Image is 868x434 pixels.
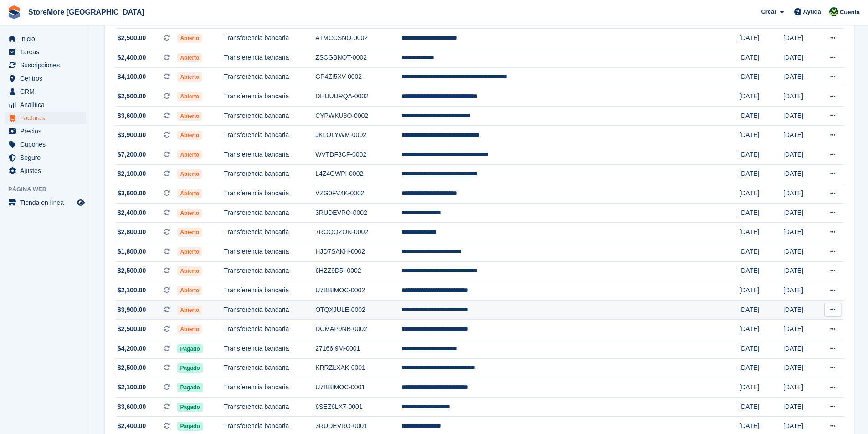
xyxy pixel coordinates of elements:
[177,247,202,256] span: Abierto
[315,242,401,262] td: HJD7SAKH-0002
[315,106,401,126] td: CYPWKU3O-0002
[5,72,86,85] a: menu
[224,67,316,87] td: Transferencia bancaria
[224,223,316,242] td: Transferencia bancaria
[224,203,316,223] td: Transferencia bancaria
[224,339,316,358] td: Transferencia bancaria
[739,300,783,320] td: [DATE]
[177,228,202,237] span: Abierto
[75,197,86,208] a: Vista previa de la tienda
[739,397,783,417] td: [DATE]
[315,300,401,320] td: OTQXJULE-0002
[739,320,783,339] td: [DATE]
[315,164,401,184] td: L4Z4GWPI-0002
[20,196,75,209] span: Tienda en línea
[224,145,316,165] td: Transferencia bancaria
[118,344,146,353] span: $4,200.00
[739,261,783,281] td: [DATE]
[177,53,202,62] span: Abierto
[20,72,75,85] span: Centros
[783,126,817,145] td: [DATE]
[118,363,146,373] span: $2,500.00
[177,363,202,373] span: Pagado
[739,29,783,48] td: [DATE]
[5,151,86,164] a: menu
[783,397,817,417] td: [DATE]
[783,378,817,398] td: [DATE]
[224,48,316,68] td: Transferencia bancaria
[224,300,316,320] td: Transferencia bancaria
[315,397,401,417] td: 6SEZ6LX7-0001
[177,383,202,392] span: Pagado
[783,339,817,358] td: [DATE]
[315,339,401,358] td: 27166I9M-0001
[739,339,783,358] td: [DATE]
[783,67,817,87] td: [DATE]
[783,184,817,204] td: [DATE]
[224,242,316,262] td: Transferencia bancaria
[739,358,783,378] td: [DATE]
[739,67,783,87] td: [DATE]
[315,126,401,145] td: JKLQLYWM-0002
[177,266,202,276] span: Abierto
[739,87,783,107] td: [DATE]
[783,29,817,48] td: [DATE]
[315,261,401,281] td: 6HZZ9D5I-0002
[783,48,817,68] td: [DATE]
[739,184,783,204] td: [DATE]
[224,320,316,339] td: Transferencia bancaria
[315,29,401,48] td: ATMCCSNQ-0002
[783,281,817,301] td: [DATE]
[224,184,316,204] td: Transferencia bancaria
[739,145,783,165] td: [DATE]
[315,184,401,204] td: VZG0FV4K-0002
[177,92,202,101] span: Abierto
[739,378,783,398] td: [DATE]
[5,196,86,209] a: menú
[783,87,817,107] td: [DATE]
[224,126,316,145] td: Transferencia bancaria
[739,242,783,262] td: [DATE]
[739,281,783,301] td: [DATE]
[783,261,817,281] td: [DATE]
[5,98,86,111] a: menu
[118,150,146,159] span: $7,200.00
[783,242,817,262] td: [DATE]
[118,324,146,334] span: $2,500.00
[5,138,86,151] a: menu
[739,48,783,68] td: [DATE]
[315,320,401,339] td: DCMAP9NB-0002
[315,67,401,87] td: GP4ZI5XV-0002
[118,130,146,140] span: $3,900.00
[5,112,86,124] a: menu
[177,403,202,412] span: Pagado
[224,29,316,48] td: Transferencia bancaria
[315,48,401,68] td: ZSCGBNOT-0002
[315,223,401,242] td: 7ROQQZON-0002
[783,203,817,223] td: [DATE]
[20,112,75,124] span: Facturas
[177,422,202,431] span: Pagado
[739,106,783,126] td: [DATE]
[224,281,316,301] td: Transferencia bancaria
[783,145,817,165] td: [DATE]
[118,421,146,431] span: $2,400.00
[118,305,146,315] span: $3,900.00
[803,7,821,16] span: Ayuda
[5,32,86,45] a: menu
[20,98,75,111] span: Analítica
[783,300,817,320] td: [DATE]
[739,223,783,242] td: [DATE]
[177,286,202,295] span: Abierto
[5,46,86,58] a: menu
[224,261,316,281] td: Transferencia bancaria
[118,53,146,62] span: $2,400.00
[118,383,146,392] span: $2,100.00
[177,209,202,218] span: Abierto
[739,164,783,184] td: [DATE]
[315,378,401,398] td: U7BBIMOC-0001
[20,164,75,177] span: Ajustes
[118,402,146,412] span: $3,600.00
[5,125,86,138] a: menu
[224,87,316,107] td: Transferencia bancaria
